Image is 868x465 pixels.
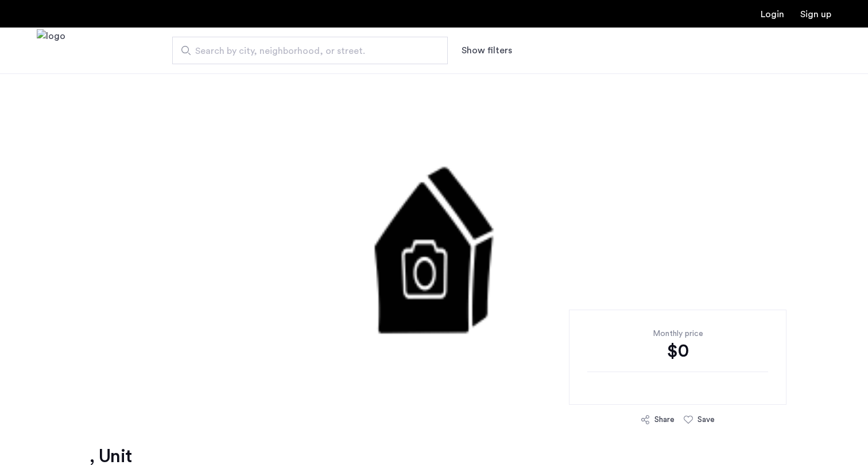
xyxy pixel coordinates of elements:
img: logo [37,29,65,72]
span: Search by city, neighborhood, or street. [195,44,416,58]
img: 2.gif [156,73,712,417]
button: Show or hide filters [462,44,512,57]
div: Share [654,414,675,425]
input: Apartment Search [172,37,448,64]
a: Login [761,10,784,19]
a: Registration [800,10,831,19]
div: Monthly price [587,328,768,339]
div: Save [697,414,715,425]
div: $0 [587,339,768,362]
a: Cazamio Logo [37,29,65,72]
